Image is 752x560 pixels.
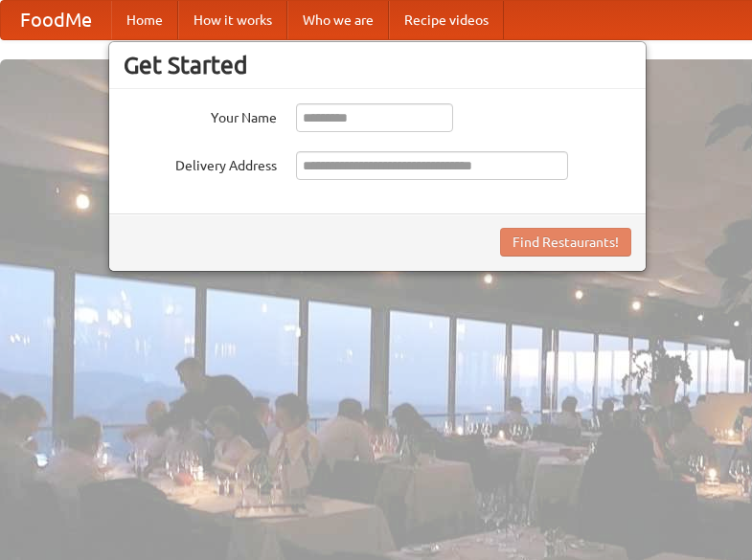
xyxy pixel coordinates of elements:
[124,103,277,127] label: Your Name
[178,1,287,39] a: How it works
[124,151,277,175] label: Delivery Address
[1,1,111,39] a: FoodMe
[287,1,389,39] a: Who we are
[389,1,504,39] a: Recipe videos
[500,228,631,257] button: Find Restaurants!
[111,1,178,39] a: Home
[124,51,631,79] h3: Get Started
